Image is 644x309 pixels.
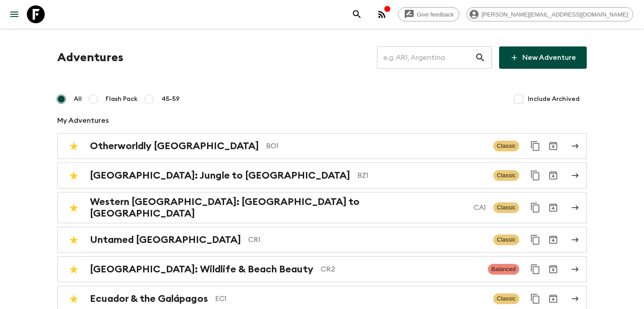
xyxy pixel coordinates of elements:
button: Archive [544,137,562,155]
input: e.g. AR1, Argentina [377,45,475,70]
h2: Otherworldly [GEOGRAPHIC_DATA] [90,140,259,152]
h2: Untamed [GEOGRAPHIC_DATA] [90,234,241,246]
p: My Adventures [57,115,587,126]
button: Archive [544,260,562,278]
p: CR1 [248,234,486,245]
button: Archive [544,199,562,217]
a: [GEOGRAPHIC_DATA]: Wildlife & Beach BeautyCR2BalancedDuplicate for 45-59Archive [57,256,587,282]
h2: [GEOGRAPHIC_DATA]: Jungle to [GEOGRAPHIC_DATA] [90,170,350,181]
div: [PERSON_NAME][EMAIL_ADDRESS][DOMAIN_NAME] [466,7,633,21]
span: Flash Pack [106,95,138,104]
button: Duplicate for 45-59 [526,290,544,308]
button: Duplicate for 45-59 [526,231,544,249]
span: Classic [493,202,519,213]
h2: Ecuador & the Galápagos [90,293,208,305]
a: Untamed [GEOGRAPHIC_DATA]CR1ClassicDuplicate for 45-59Archive [57,227,587,253]
span: Include Archived [528,95,580,104]
p: EC1 [215,293,486,304]
p: CR2 [321,264,481,275]
h1: Adventures [57,49,123,67]
button: Archive [544,231,562,249]
a: Otherworldly [GEOGRAPHIC_DATA]BO1ClassicDuplicate for 45-59Archive [57,133,587,159]
button: menu [5,5,23,23]
span: 45-59 [161,95,180,104]
h2: Western [GEOGRAPHIC_DATA]: [GEOGRAPHIC_DATA] to [GEOGRAPHIC_DATA] [90,196,466,219]
button: Duplicate for 45-59 [526,137,544,155]
span: Classic [493,170,519,181]
p: CA1 [474,202,486,213]
button: Archive [544,167,562,184]
span: Balanced [488,264,519,275]
p: BO1 [266,141,486,151]
button: Archive [544,290,562,308]
button: Duplicate for 45-59 [526,199,544,217]
span: Classic [493,234,519,245]
p: BZ1 [357,170,486,181]
span: Classic [493,293,519,304]
span: [PERSON_NAME][EMAIL_ADDRESS][DOMAIN_NAME] [477,11,633,18]
span: All [74,95,82,104]
a: Give feedback [398,7,459,21]
a: New Adventure [499,46,587,69]
span: Classic [493,141,519,151]
button: search adventures [348,5,366,23]
span: Give feedback [412,11,459,18]
button: Duplicate for 45-59 [526,260,544,278]
a: Western [GEOGRAPHIC_DATA]: [GEOGRAPHIC_DATA] to [GEOGRAPHIC_DATA]CA1ClassicDuplicate for 45-59Arc... [57,192,587,223]
a: [GEOGRAPHIC_DATA]: Jungle to [GEOGRAPHIC_DATA]BZ1ClassicDuplicate for 45-59Archive [57,163,587,188]
button: Duplicate for 45-59 [526,167,544,184]
h2: [GEOGRAPHIC_DATA]: Wildlife & Beach Beauty [90,263,314,275]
